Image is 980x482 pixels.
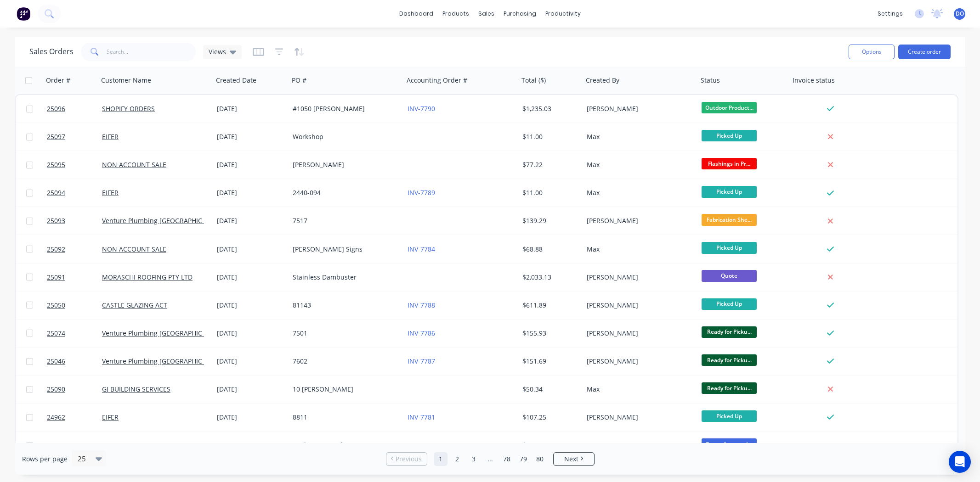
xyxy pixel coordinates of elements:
[408,104,435,113] a: INV-7790
[293,132,395,141] div: Workshop
[408,413,435,421] a: INV-7781
[408,357,435,365] a: INV-7787
[102,385,170,393] a: GJ BUILDING SERVICES
[293,441,395,450] div: Cool room Panel
[793,76,835,85] div: Invoice status
[500,452,514,466] a: Page 78
[47,160,65,169] span: 25095
[702,354,757,366] span: Ready for Picku...
[586,76,619,85] div: Created By
[29,47,74,56] h1: Sales Orders
[47,432,102,459] a: 25043
[102,245,166,253] a: NON ACCOUNT SALE
[102,357,223,365] a: Venture Plumbing [GEOGRAPHIC_DATA]
[22,454,68,464] span: Rows per page
[587,413,689,422] div: [PERSON_NAME]
[217,329,285,338] div: [DATE]
[217,357,285,366] div: [DATE]
[292,76,306,85] div: PO #
[293,329,395,338] div: 7501
[408,245,435,253] a: INV-7784
[293,273,395,282] div: Stainless Dambuster
[102,104,155,113] a: SHOPIFY ORDERS
[396,454,422,464] span: Previous
[102,132,119,141] a: EIFER
[47,376,102,403] a: 25090
[293,104,395,113] div: #1050 [PERSON_NAME]
[702,130,757,141] span: Picked Up
[217,385,285,394] div: [DATE]
[554,454,594,464] a: Next page
[395,7,438,21] a: dashboard
[564,454,578,464] span: Next
[217,188,285,197] div: [DATE]
[47,329,65,338] span: 25074
[407,76,467,85] div: Accounting Order #
[522,188,577,197] div: $11.00
[102,413,119,421] a: EIFER
[47,319,102,347] a: 25074
[408,188,435,197] a: INV-7789
[522,160,577,169] div: $77.22
[541,7,585,21] div: productivity
[47,132,65,141] span: 25097
[533,452,547,466] a: Page 80
[949,451,971,473] div: Open Intercom Messenger
[47,151,102,179] a: 25095
[47,263,102,291] a: 25091
[46,76,70,85] div: Order #
[107,43,196,61] input: Search...
[47,95,102,123] a: 25096
[217,245,285,254] div: [DATE]
[587,188,689,197] div: Max
[587,245,689,254] div: Max
[102,329,223,337] a: Venture Plumbing [GEOGRAPHIC_DATA]
[102,160,166,169] a: NON ACCOUNT SALE
[702,214,757,225] span: Fabrication She...
[293,160,395,169] div: [PERSON_NAME]
[522,245,577,254] div: $68.88
[587,441,689,450] div: [PERSON_NAME]
[382,452,598,466] ul: Pagination
[217,216,285,225] div: [DATE]
[217,104,285,113] div: [DATE]
[47,123,102,151] a: 25097
[702,270,757,281] span: Quote
[47,216,65,225] span: 25093
[47,273,65,282] span: 25091
[516,452,530,466] a: Page 79
[102,216,223,225] a: Venture Plumbing [GEOGRAPHIC_DATA]
[47,413,65,422] span: 24962
[217,160,285,169] div: [DATE]
[293,216,395,225] div: 7517
[217,413,285,422] div: [DATE]
[217,132,285,141] div: [DATE]
[474,7,499,21] div: sales
[47,404,102,431] a: 24962
[293,385,395,394] div: 10 [PERSON_NAME]
[587,273,689,282] div: [PERSON_NAME]
[587,216,689,225] div: [PERSON_NAME]
[701,76,720,85] div: Status
[702,242,757,253] span: Picked Up
[438,7,474,21] div: products
[209,47,226,56] span: Views
[47,235,102,263] a: 25092
[702,102,757,113] span: Outdoor Product...
[522,273,577,282] div: $2,033.13
[101,76,151,85] div: Customer Name
[217,301,285,310] div: [DATE]
[47,188,65,197] span: 25094
[956,10,964,18] span: DO
[47,301,65,310] span: 25050
[47,207,102,235] a: 25093
[521,76,546,85] div: Total ($)
[522,329,577,338] div: $155.93
[293,301,395,310] div: 81143
[483,452,497,466] a: Jump forward
[102,273,193,281] a: MORASCHI ROOFING PTY LTD
[522,385,577,394] div: $50.34
[102,188,119,197] a: EIFER
[293,413,395,422] div: 8811
[217,441,285,450] div: [DATE]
